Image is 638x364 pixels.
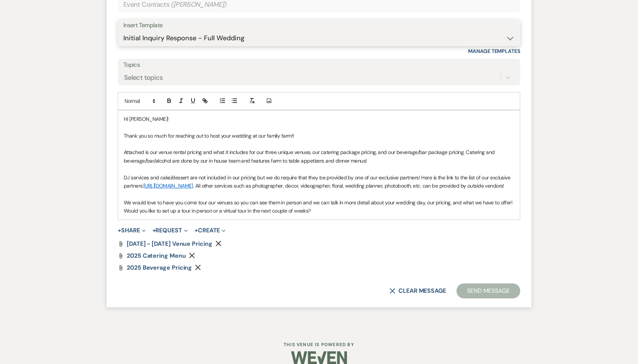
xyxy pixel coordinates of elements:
span: 2025 Beverage Pricing [127,264,192,272]
a: [URL][DOMAIN_NAME] [143,182,193,189]
p: Thank you so much for reaching out to host your wedding at our family farm!! [124,132,514,140]
p: DJ services and cake/dessert are not included in our pricing but we do require that they be provi... [124,173,514,190]
div: Insert Template [123,20,515,31]
button: Send Message [457,283,520,298]
button: Create [195,228,225,233]
p: We would love to have you come tour our venues so you can see them in person and we can talk in m... [124,198,514,215]
a: [DATE] - [DATE] Venue Pricing [127,241,212,247]
span: [DATE] - [DATE] Venue Pricing [127,240,212,248]
button: Share [118,228,146,233]
p: Hi [PERSON_NAME]! [124,115,514,123]
p: Attached is our venue rental pricing and what it includes for our three unique venues, our cateri... [124,148,514,165]
span: + [152,228,156,233]
span: 2025 Catering Menu [127,252,186,260]
a: 2025 Beverage Pricing [127,265,192,271]
button: Clear message [389,288,446,294]
div: Select topics [124,72,163,82]
span: + [195,228,198,233]
a: 2025 Catering Menu [127,253,186,259]
a: Manage Templates [468,48,520,54]
span: + [118,228,121,233]
label: Topics [123,60,515,70]
button: Request [152,228,188,233]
